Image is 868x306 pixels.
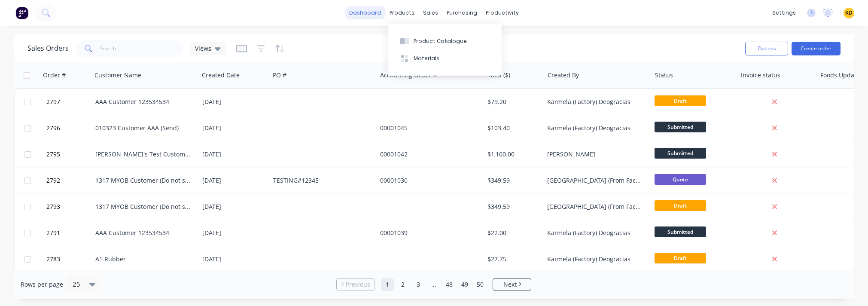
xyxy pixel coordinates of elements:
button: 2792 [44,168,95,193]
div: Status [655,71,673,80]
div: products [385,6,419,19]
div: 00001042 [380,150,475,159]
span: 2791 [46,229,60,237]
div: Karmela (Factory) Deogracias [547,98,643,106]
div: [DATE] [202,150,266,159]
a: Jump forward [427,278,440,291]
span: 2792 [46,176,60,185]
a: Page 50 [474,278,487,291]
div: [DATE] [202,124,266,132]
div: 1317 MYOB Customer (Do not send) [95,176,191,185]
div: [GEOGRAPHIC_DATA] (From Factory) Loteria [547,202,643,211]
span: Quote [655,174,706,185]
a: Page 3 [412,278,425,291]
button: Options [745,42,788,55]
div: Customer Name [94,71,141,80]
span: Submitted [655,226,706,237]
button: 2797 [44,89,95,115]
span: 2795 [46,150,60,159]
div: $22.00 [487,229,538,237]
div: $27.75 [487,255,538,263]
span: Views [195,44,211,53]
div: settings [768,6,800,19]
button: 2793 [44,194,95,220]
div: 00001030 [380,176,475,185]
div: [DATE] [202,229,266,237]
div: Invoice status [741,71,780,80]
button: 2795 [44,141,95,167]
span: Submitted [655,122,706,132]
div: productivity [481,6,523,19]
div: Karmela (Factory) Deogracias [547,255,643,263]
input: Search... [100,40,183,57]
div: Accounting Order # [380,71,437,80]
div: [PERSON_NAME] [547,150,643,159]
span: Submitted [655,148,706,159]
button: Product Catalogue [388,32,502,49]
div: [PERSON_NAME]'s Test Customer [95,150,191,159]
div: [DATE] [202,202,266,211]
a: Page 2 [396,278,409,291]
div: A1 Rubber [95,255,191,263]
div: Product Catalogue [414,37,467,45]
div: TESTING#12345 [273,176,369,185]
a: Page 48 [443,278,456,291]
a: Previous page [337,280,375,289]
div: Order # [43,71,66,80]
button: 2791 [44,220,95,246]
a: Page 49 [458,278,471,291]
div: [GEOGRAPHIC_DATA] (From Factory) Loteria [547,176,643,185]
div: Created Date [202,71,240,80]
div: 1317 MYOB Customer (Do not send) [95,202,191,211]
div: $79.20 [487,98,538,106]
div: Created By [548,71,579,80]
img: Factory [15,6,28,19]
div: [DATE] [202,255,266,263]
span: Draft [655,200,706,211]
div: [DATE] [202,98,266,106]
ul: Pagination [333,278,535,291]
div: $103.40 [487,124,538,132]
button: 2796 [44,115,95,141]
div: [DATE] [202,176,266,185]
button: Materials [388,50,502,67]
div: sales [419,6,442,19]
div: purchasing [442,6,481,19]
div: $349.59 [487,176,538,185]
div: $1,100.00 [487,150,538,159]
span: Draft [655,253,706,263]
span: 2796 [46,124,60,132]
span: Draft [655,95,706,106]
div: AAA Customer 123534534 [95,229,191,237]
h1: Sales Orders [27,44,69,52]
span: Rows per page [21,280,63,289]
span: Next [503,280,517,289]
button: 2783 [44,246,95,272]
div: Karmela (Factory) Deogracias [547,124,643,132]
span: 2793 [46,202,60,211]
span: 2783 [46,255,60,263]
div: 010323 Customer AAA (Send) [95,124,191,132]
span: KD [845,9,853,17]
div: PO # [273,71,286,80]
div: AAA Customer 123534534 [95,98,191,106]
a: Next page [493,280,531,289]
div: 00001045 [380,124,475,132]
div: 00001039 [380,229,475,237]
span: 2797 [46,98,60,106]
a: Page 1 is your current page [381,278,394,291]
div: Materials [414,55,439,62]
button: Create order [792,42,841,55]
div: $349.59 [487,202,538,211]
a: dashboard [345,6,385,19]
div: Karmela (Factory) Deogracias [547,229,643,237]
span: Previous [346,280,370,289]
